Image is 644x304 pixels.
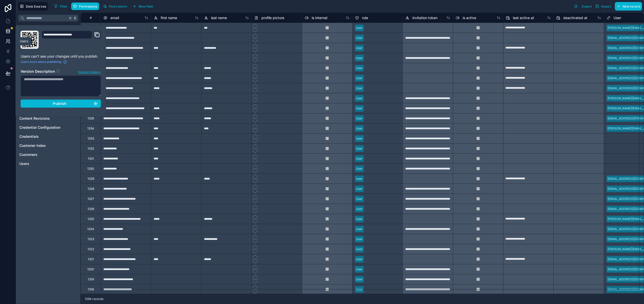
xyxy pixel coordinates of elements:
span: invitation token [412,15,437,20]
button: New record [615,2,642,11]
span: Find column [109,5,127,8]
span: last name [211,15,227,20]
a: Learn more about publishing [21,60,67,64]
span: 1294 records [85,297,103,301]
span: last active at [513,15,534,20]
div: User [356,177,363,181]
div: Users [20,39,28,43]
div: User [356,166,363,171]
span: K [73,16,77,20]
div: User [356,207,363,211]
button: Export [572,2,593,11]
div: 1319 [88,277,94,281]
div: 1330 [87,167,94,171]
span: Data Sources [26,5,46,8]
button: Publish [21,100,101,108]
p: Users can't see your changes until you publish. [21,54,101,59]
span: Publish [53,101,66,106]
h2: Version Description [21,69,55,74]
div: # [85,16,97,20]
div: User [356,287,363,292]
div: User [356,267,363,272]
span: Import [601,5,611,8]
div: User [356,46,363,50]
button: New field [131,3,155,10]
span: is internal [312,15,327,20]
div: 1322 [88,247,94,251]
div: User [356,36,363,40]
div: 1327 [88,197,94,201]
button: Data Sources [18,2,48,11]
div: User [356,197,363,201]
div: 1320 [87,267,94,271]
div: User [356,136,363,141]
div: 1335 [88,116,94,120]
div: User [356,247,363,251]
div: User [356,156,363,161]
div: 1331 [88,157,94,161]
div: User [356,106,363,111]
div: User [356,56,363,60]
div: User [356,187,363,191]
button: Find column [101,3,129,10]
span: Permissions [79,5,97,8]
div: User [356,26,363,30]
span: User [614,15,621,20]
span: profile picture [261,15,284,20]
div: 1328 [88,187,94,191]
div: User [356,277,363,282]
div: 1323 [88,237,94,241]
span: Export [582,5,592,8]
div: 1324 [87,227,94,231]
span: role [362,15,368,20]
a: New record [613,2,642,11]
div: User [356,86,363,91]
div: User [356,96,363,101]
div: 1334 [87,126,94,131]
button: Filter [52,3,69,10]
div: User [356,116,363,121]
span: deactivated at [563,15,587,20]
div: 1318 [88,287,94,291]
span: New record [623,5,640,8]
span: is active [463,15,476,20]
div: 1325 [88,217,94,221]
span: Learn more about publishing [21,60,61,64]
div: 1329 [88,177,94,181]
span: New field [139,5,153,8]
div: User [356,227,363,231]
a: Permissions [71,3,101,10]
button: Import [593,2,613,11]
span: Filter [60,5,68,8]
div: 1332 [88,147,94,151]
div: 1321 [88,257,94,261]
span: email [110,15,119,20]
div: Domain and Custom Link [42,31,101,49]
div: 1326 [88,207,94,211]
button: Permissions [71,3,99,10]
div: User [356,76,363,80]
div: User [356,66,363,70]
div: User [356,257,363,262]
span: first name [161,15,177,20]
div: User [356,217,363,221]
button: Version history [78,69,101,74]
div: 1333 [88,137,94,141]
div: User [356,237,363,241]
div: User [356,126,363,131]
div: User [356,146,363,151]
